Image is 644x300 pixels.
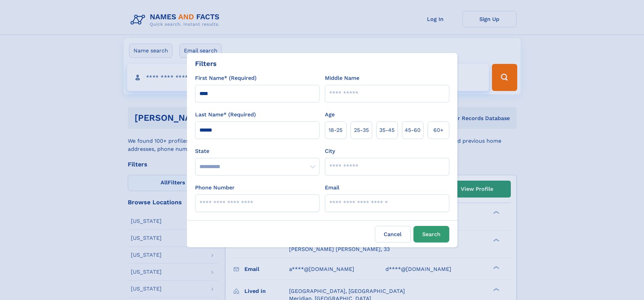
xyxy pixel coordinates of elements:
label: Email [325,184,339,192]
button: Search [413,226,449,243]
label: Age [325,111,335,119]
label: Last Name* (Required) [195,111,256,119]
span: 18‑25 [329,126,342,134]
span: 45‑60 [405,126,421,134]
span: 35‑45 [379,126,395,134]
label: City [325,147,335,155]
div: Filters [195,59,217,69]
span: 25‑35 [354,126,369,134]
label: State [195,147,319,155]
span: 60+ [433,126,444,134]
label: First Name* (Required) [195,74,257,82]
label: Middle Name [325,74,359,82]
label: Phone Number [195,184,235,192]
label: Cancel [375,226,411,243]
